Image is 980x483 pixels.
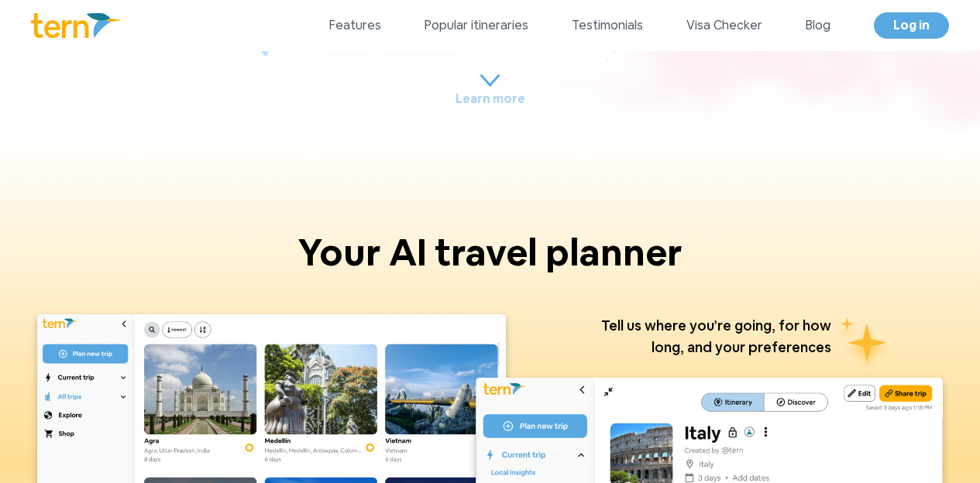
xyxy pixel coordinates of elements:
a: Testimonials [572,16,643,35]
a: Popular itineraries [425,16,528,35]
span: Log in [893,17,930,33]
a: Features [329,16,381,35]
a: Log in [874,12,949,39]
img: stars-2.6c92682d.png [831,314,896,378]
img: Logo [31,13,122,38]
a: Visa Checker [686,16,762,35]
p: Learn more [456,90,525,108]
img: carrot.9d4c0c77.svg [480,74,500,87]
p: Tell us where you’re going, for how long, and your preferences [579,315,831,377]
a: Blog [806,16,830,35]
h1: Your AI travel planner [37,234,943,283]
img: plane.fbf33879.svg [232,8,287,56]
